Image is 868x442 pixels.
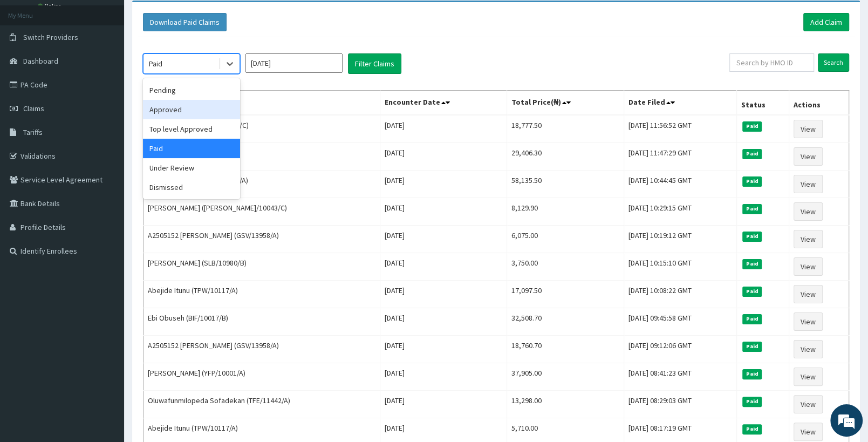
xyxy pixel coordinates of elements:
[507,253,624,281] td: 3,750.00
[624,226,736,253] td: [DATE] 10:19:12 GMT
[177,5,203,31] div: Minimize live chat window
[380,115,507,143] td: [DATE]
[143,143,380,171] td: OGAH [DATE] (WTC/10001/A)
[742,287,762,296] span: Paid
[794,230,823,248] a: View
[794,285,823,303] a: View
[794,147,823,166] a: View
[507,226,624,253] td: 6,075.00
[507,308,624,336] td: 32,508.70
[380,143,507,171] td: [DATE]
[380,253,507,281] td: [DATE]
[507,91,624,115] th: Total Price(₦)
[23,56,58,66] span: Dashboard
[348,53,401,74] button: Filter Claims
[380,308,507,336] td: [DATE]
[742,204,762,214] span: Paid
[143,198,380,226] td: [PERSON_NAME] ([PERSON_NAME]/10043/C)
[23,104,44,113] span: Claims
[507,363,624,391] td: 37,905.00
[143,100,240,119] div: Approved
[624,143,736,171] td: [DATE] 11:47:29 GMT
[143,139,240,158] div: Paid
[143,281,380,308] td: Abejide Itunu (TPW/10117/A)
[729,53,814,72] input: Search by HMO ID
[143,363,380,391] td: [PERSON_NAME] (YFP/10001/A)
[143,158,240,178] div: Under Review
[143,336,380,363] td: A2505152 [PERSON_NAME] (GSV/13958/A)
[742,259,762,269] span: Paid
[624,171,736,198] td: [DATE] 10:44:45 GMT
[380,226,507,253] td: [DATE]
[803,13,849,31] a: Add Claim
[143,308,380,336] td: Ebi Obuseh (BIF/10017/B)
[5,295,206,332] textarea: Type your message and hit 'Enter'
[38,2,64,10] a: Online
[56,60,181,74] div: Chat with us now
[149,58,162,69] div: Paid
[794,257,823,276] a: View
[507,143,624,171] td: 29,406.30
[624,198,736,226] td: [DATE] 10:29:15 GMT
[143,115,380,143] td: [PERSON_NAME] (TPW/10057/C)
[143,80,240,100] div: Pending
[794,423,823,441] a: View
[380,171,507,198] td: [DATE]
[624,253,736,281] td: [DATE] 10:15:10 GMT
[143,178,240,197] div: Dismissed
[143,13,227,31] button: Download Paid Claims
[742,369,762,379] span: Paid
[143,91,380,115] th: Name
[507,281,624,308] td: 17,097.50
[380,336,507,363] td: [DATE]
[143,391,380,418] td: Oluwafunmilopeda Sofadekan (TFE/11442/A)
[742,121,762,131] span: Paid
[794,340,823,358] a: View
[737,91,789,115] th: Status
[624,308,736,336] td: [DATE] 09:45:58 GMT
[818,53,849,72] input: Search
[143,119,240,139] div: Top level Approved
[742,397,762,406] span: Paid
[380,281,507,308] td: [DATE]
[742,424,762,434] span: Paid
[624,391,736,418] td: [DATE] 08:29:03 GMT
[742,314,762,324] span: Paid
[23,32,78,42] span: Switch Providers
[742,176,762,186] span: Paid
[507,115,624,143] td: 18,777.50
[380,91,507,115] th: Encounter Date
[507,391,624,418] td: 13,298.00
[624,281,736,308] td: [DATE] 10:08:22 GMT
[742,232,762,241] span: Paid
[507,336,624,363] td: 18,760.70
[63,136,149,245] span: We're online!
[624,363,736,391] td: [DATE] 08:41:23 GMT
[789,91,849,115] th: Actions
[380,363,507,391] td: [DATE]
[624,91,736,115] th: Date Filed
[742,342,762,351] span: Paid
[794,120,823,138] a: View
[143,226,380,253] td: A2505152 [PERSON_NAME] (GSV/13958/A)
[143,171,380,198] td: [PERSON_NAME] (TPW/10238/A)
[380,391,507,418] td: [DATE]
[794,395,823,413] a: View
[794,368,823,386] a: View
[794,202,823,221] a: View
[23,127,43,137] span: Tariffs
[245,53,343,73] input: Select Month and Year
[507,198,624,226] td: 8,129.90
[143,253,380,281] td: [PERSON_NAME] (SLB/10980/B)
[624,336,736,363] td: [DATE] 09:12:06 GMT
[794,312,823,331] a: View
[507,171,624,198] td: 58,135.50
[624,115,736,143] td: [DATE] 11:56:52 GMT
[380,198,507,226] td: [DATE]
[20,54,44,81] img: d_794563401_company_1708531726252_794563401
[742,149,762,159] span: Paid
[794,175,823,193] a: View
